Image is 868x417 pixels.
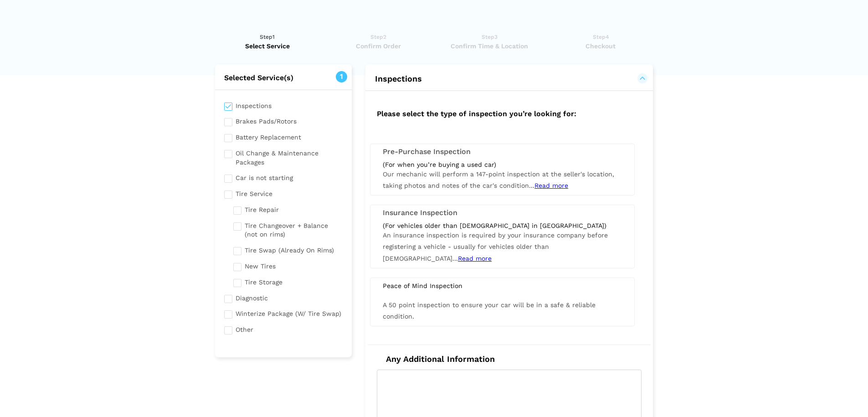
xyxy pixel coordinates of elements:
span: An insurance inspection is required by your insurance company before registering a vehicle - usua... [383,232,608,262]
div: (For vehicles older than [DEMOGRAPHIC_DATA] in [GEOGRAPHIC_DATA]) [383,221,622,230]
h2: Selected Service(s) [215,73,352,82]
h3: Insurance Inspection [383,209,622,217]
a: Step2 [326,32,431,51]
span: Select Service [215,41,320,51]
span: A 50 point inspection to ensure your car will be in a safe & reliable condition. [383,301,596,320]
h2: Please select the type of inspection you’re looking for: [368,100,651,125]
h4: Any Additional Information [377,354,642,364]
span: Confirm Order [326,41,431,51]
span: 1 [336,71,347,82]
span: Checkout [548,41,653,51]
a: Step1 [215,32,320,51]
span: Confirm Time & Location [437,41,542,51]
span: Our mechanic will perform a 147-point inspection at the seller's location, taking photos and note... [383,170,614,189]
h3: Pre-Purchase Inspection [383,148,622,156]
span: Read more [458,255,492,262]
a: Step3 [437,32,542,51]
div: Peace of Mind Inspection [376,282,629,290]
button: Inspections [375,73,644,84]
span: Read more [534,182,568,189]
a: Step4 [548,32,653,51]
div: (For when you’re buying a used car) [383,160,622,169]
